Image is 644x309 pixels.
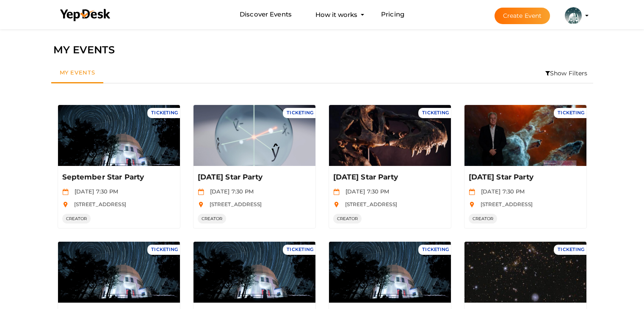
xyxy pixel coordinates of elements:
span: [STREET_ADDRESS] [70,201,126,207]
span: CREATOR [333,214,362,223]
span: [STREET_ADDRESS] [341,201,397,207]
span: [DATE] 7:30 PM [341,188,390,195]
span: [STREET_ADDRESS] [205,201,262,207]
img: location.svg [469,201,475,208]
span: [DATE] 7:30 PM [206,188,254,195]
a: My Events [51,63,104,83]
button: Create Event [495,8,550,24]
img: location.svg [62,201,69,208]
img: calendar.svg [198,189,204,195]
img: location.svg [198,201,204,208]
div: MY EVENTS [53,42,591,58]
p: [DATE] Star Party [333,172,445,182]
img: KH323LD6_small.jpeg [565,7,582,24]
p: [DATE] Star Party [198,172,309,182]
a: Discover Events [240,7,292,22]
span: [DATE] 7:30 PM [477,188,525,195]
img: calendar.svg [469,189,475,195]
span: CREATOR [62,214,91,223]
a: Pricing [381,7,404,22]
img: calendar.svg [62,189,69,195]
p: September Star Party [62,172,174,182]
span: My Events [60,69,95,76]
li: Show Filters [540,63,593,83]
span: CREATOR [198,214,227,223]
span: [DATE] 7:30 PM [70,188,119,195]
p: [DATE] Star Party [469,172,580,182]
button: How it works [313,7,360,22]
span: [STREET_ADDRESS] [476,201,533,207]
img: location.svg [333,201,340,208]
span: CREATOR [469,214,498,223]
img: calendar.svg [333,189,340,195]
